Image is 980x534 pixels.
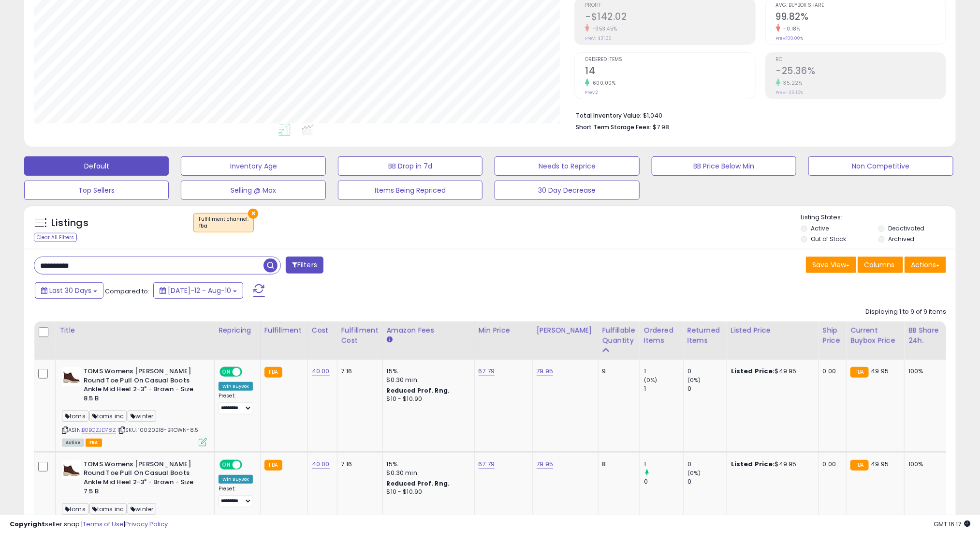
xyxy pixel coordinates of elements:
div: Amazon Fees [387,325,470,336]
h2: 14 [585,65,755,78]
div: $10 - $10.90 [387,395,467,403]
div: Cost [312,325,333,336]
a: B0BQZJD78Z [82,426,116,434]
small: -353.45% [589,25,617,32]
span: 49.95 [871,459,889,469]
div: $49.95 [731,367,811,376]
div: BB Share 24h. [908,325,944,346]
span: 2025-09-10 16:17 GMT [934,519,970,529]
button: [DATE]-12 - Aug-10 [153,282,243,299]
b: TOMS Womens [PERSON_NAME] Round Toe Pull On Casual Boots Ankle Mid Heel 2-3" - Brown - Size 7.5 B [84,460,201,498]
small: Amazon Fees. [387,336,393,344]
div: Ship Price [823,325,842,346]
button: × [248,209,258,219]
a: 40.00 [312,459,330,469]
div: Ordered Items [644,325,679,346]
li: $1,040 [576,109,939,121]
small: FBA [264,460,282,471]
button: BB Price Below Min [652,156,796,176]
a: 79.95 [537,459,554,469]
button: 30 Day Decrease [495,181,639,200]
label: Archived [888,235,914,243]
b: Listed Price: [731,459,775,469]
h5: Listings [51,216,88,230]
small: FBA [850,460,868,471]
span: [DATE]-12 - Aug-10 [168,286,231,295]
span: Columns [864,260,894,270]
div: $49.95 [731,460,811,469]
span: All listings currently available for purchase on Amazon [62,439,84,447]
a: 67.79 [479,459,495,469]
div: Win BuyBox [219,382,253,391]
span: 49.95 [871,366,889,376]
div: 0.00 [823,367,839,376]
div: seller snap | | [10,520,168,529]
span: Ordered Items [585,57,755,62]
b: TOMS Womens [PERSON_NAME] Round Toe Pull On Casual Boots Ankle Mid Heel 2-3" - Brown - Size 8.5 B [84,367,201,405]
div: 15% [387,367,467,376]
b: Reduced Prof. Rng. [387,479,450,488]
div: 100% [908,460,940,469]
small: Prev: -$31.32 [585,35,611,41]
button: Needs to Reprice [495,156,639,176]
div: Displaying 1 to 9 of 9 items [865,307,946,317]
small: 600.00% [589,79,616,87]
div: 9 [602,367,632,376]
button: Top Sellers [24,181,169,200]
div: 8 [602,460,632,469]
span: toms inc [89,411,127,422]
p: Listing States: [801,213,956,222]
b: Total Inventory Value: [576,111,642,120]
a: Terms of Use [83,519,124,529]
div: Current Buybox Price [850,325,900,346]
div: Listed Price [731,325,815,336]
div: 7.16 [341,460,375,469]
span: FBA [86,439,102,447]
span: $7.98 [653,122,669,132]
small: 35.22% [780,79,803,87]
span: ROI [776,57,946,62]
small: FBA [264,367,282,378]
div: fba [199,223,249,229]
button: Columns [858,257,903,273]
div: Fulfillable Quantity [602,325,636,346]
button: Non Competitive [808,156,953,176]
div: 100% [908,367,940,376]
small: Prev: -39.15% [776,90,804,95]
span: Profit [585,3,755,8]
div: $0.30 min [387,469,467,477]
small: (0%) [644,376,658,384]
div: [PERSON_NAME] [537,325,594,336]
button: Items Being Repriced [338,181,483,200]
button: Actions [905,257,946,273]
label: Deactivated [888,224,924,232]
button: Default [24,156,169,176]
div: 0 [687,384,727,393]
small: Prev: 100.00% [776,35,804,41]
div: Preset: [219,393,253,414]
b: Reduced Prof. Rng. [387,386,450,395]
div: 1 [644,367,683,376]
button: Last 30 Days [35,282,103,299]
div: Min Price [479,325,528,336]
b: Short Term Storage Fees: [576,123,651,131]
div: Win BuyBox [219,475,253,484]
div: $0.30 min [387,376,467,384]
img: 31XrLhyjl7L._SL40_.jpg [62,460,81,479]
h2: -25.36% [776,65,946,78]
span: toms inc [89,503,127,515]
h2: -$142.02 [585,11,755,24]
span: toms [62,503,88,515]
span: Compared to: [105,287,149,296]
small: (0%) [687,376,701,384]
div: Preset: [219,486,253,507]
div: 0 [687,367,727,376]
button: Inventory Age [181,156,325,176]
div: Repricing [219,325,256,336]
span: OFF [241,368,256,376]
div: ASIN: [62,367,207,445]
span: Last 30 Days [49,286,91,295]
span: toms [62,411,88,422]
span: winter [128,503,156,515]
button: BB Drop in 7d [338,156,483,176]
